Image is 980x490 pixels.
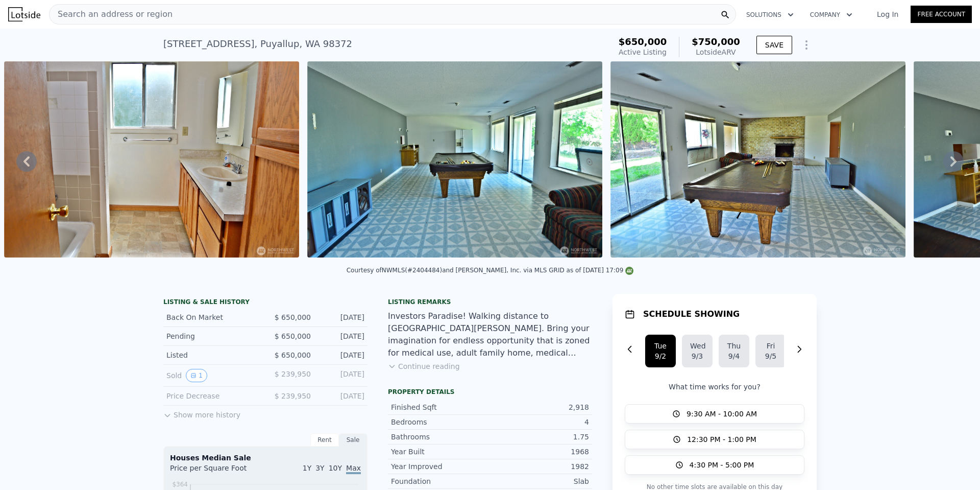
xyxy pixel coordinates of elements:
[865,9,911,19] a: Log In
[163,298,367,308] div: LISTING & SALE HISTORY
[643,308,740,320] h1: SCHEDULE SHOWING
[329,464,342,472] span: 10Y
[490,402,589,412] div: 2,918
[911,6,972,23] a: Free Account
[315,464,324,472] span: 3Y
[172,481,188,488] tspan: $364
[645,335,676,367] button: Tue9/2
[388,361,460,371] button: Continue reading
[170,463,265,479] div: Price per Square Foot
[391,461,490,472] div: Year Improved
[391,447,490,457] div: Year Built
[625,382,804,392] p: What time works for you?
[619,48,667,56] span: Active Listing
[625,404,804,424] button: 9:30 AM - 10:00 AM
[690,341,704,351] div: Wed
[8,7,40,21] img: Lotside
[275,313,311,321] span: $ 650,000
[170,453,361,463] div: Houses Median Sale
[388,298,592,306] div: Listing remarks
[625,430,804,449] button: 12:30 PM - 1:00 PM
[490,432,589,442] div: 1.75
[764,351,778,361] div: 9/5
[50,8,173,20] span: Search an address or region
[4,61,299,258] img: Sale: 167071794 Parcel: 100643122
[727,351,741,361] div: 9/4
[319,350,364,360] div: [DATE]
[687,434,756,445] span: 12:30 PM - 1:00 PM
[163,37,352,51] div: [STREET_ADDRESS] , Puyallup , WA 98372
[346,464,361,474] span: Max
[802,6,861,24] button: Company
[388,310,592,359] div: Investors Paradise! Walking distance to [GEOGRAPHIC_DATA][PERSON_NAME]. Bring your imagination fo...
[690,351,704,361] div: 9/3
[625,267,633,275] img: NWMLS Logo
[756,36,792,54] button: SAVE
[727,341,741,351] div: Thu
[619,36,667,47] span: $650,000
[653,351,668,361] div: 9/2
[347,267,634,274] div: Courtesy of NWMLS (#2404484) and [PERSON_NAME], Inc. via MLS GRID as of [DATE] 17:09
[764,341,778,351] div: Fri
[166,350,257,360] div: Listed
[692,47,740,57] div: Lotside ARV
[391,417,490,427] div: Bedrooms
[303,464,311,472] span: 1Y
[339,433,367,447] div: Sale
[163,406,240,420] button: Show more history
[319,312,364,322] div: [DATE]
[625,455,804,475] button: 4:30 PM - 5:00 PM
[275,351,311,359] span: $ 650,000
[391,476,490,486] div: Foundation
[166,369,257,382] div: Sold
[166,312,257,322] div: Back On Market
[319,331,364,341] div: [DATE]
[319,369,364,382] div: [DATE]
[719,335,749,367] button: Thu9/4
[319,391,364,401] div: [DATE]
[391,432,490,442] div: Bathrooms
[687,409,757,419] span: 9:30 AM - 10:00 AM
[490,447,589,457] div: 1968
[682,335,713,367] button: Wed9/3
[490,476,589,486] div: Slab
[275,332,311,340] span: $ 650,000
[391,402,490,412] div: Finished Sqft
[690,460,754,470] span: 4:30 PM - 5:00 PM
[186,369,207,382] button: View historical data
[307,61,602,258] img: Sale: 167071794 Parcel: 100643122
[610,61,905,258] img: Sale: 167071794 Parcel: 100643122
[755,335,786,367] button: Fri9/5
[166,391,257,401] div: Price Decrease
[310,433,339,447] div: Rent
[653,341,668,351] div: Tue
[490,461,589,472] div: 1982
[275,392,311,400] span: $ 239,950
[275,370,311,378] span: $ 239,950
[738,6,802,24] button: Solutions
[388,388,592,396] div: Property details
[692,36,740,47] span: $750,000
[166,331,257,341] div: Pending
[796,35,817,55] button: Show Options
[490,417,589,427] div: 4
